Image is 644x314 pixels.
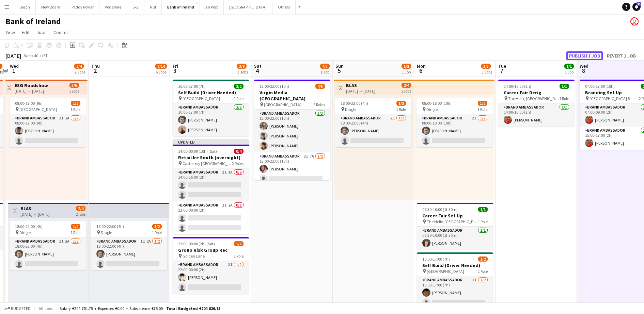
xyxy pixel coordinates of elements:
app-card-role: Brand Ambassador2I3A0/214:00-16:00 (2h) [173,168,249,201]
a: Comms [51,28,72,37]
span: The Helix, [GEOGRAPHIC_DATA] [427,219,478,224]
app-card-role: Brand Ambassador1I2A0/222:00-00:00 (2h) [173,201,249,234]
span: Dingle [19,230,31,235]
h3: Self Build (Driver Needed) [417,262,493,268]
span: Budgeted [11,306,31,311]
span: [GEOGRAPHIC_DATA] [19,107,57,112]
app-job-card: Updated14:00-00:00 (10h) (Sat)0/4Retail Ire South (overnight) Castletroy [GEOGRAPHIC_DATA]2 Roles... [173,139,249,234]
span: 1/2 [402,64,411,69]
span: Golden Lane [183,253,205,259]
button: Bank of Ireland [162,0,200,14]
h3: Career Fair Set Up [417,213,493,219]
span: 12:00-22:00 (10h) [260,84,289,89]
h3: Retail Ire South (overnight) [173,154,249,161]
span: 4 [253,67,262,75]
div: 2 Jobs [75,69,85,75]
div: 3 Jobs [482,69,492,75]
div: [DATE] → [DATE] [20,212,50,217]
span: 1/2 [71,101,80,106]
div: 2 jobs [76,211,85,217]
span: 2 Roles [313,102,325,107]
span: 1/2 [478,257,488,262]
span: [GEOGRAPHIC_DATA] [183,96,220,101]
span: 10:00-17:00 (7h) [422,257,450,262]
div: 1 Job [320,69,329,75]
app-job-card: 18:00-22:00 (4h)1/2 Dingle1 RoleBrand Ambassador1I2A1/218:00-22:00 (4h)[PERSON_NAME] [10,221,86,270]
div: 22:00-00:00 (2h) (Sat)1/2Group Risk Group Rec Golden Lane1 RoleBrand Ambassador2I1/222:00-00:00 (... [173,237,249,294]
span: Total Budgeted €204 826.75 [166,306,220,311]
app-card-role: Brand Ambassador3I7A1/212:00-22:00 (10h)[PERSON_NAME] [254,152,330,185]
div: [DATE] [5,52,21,59]
app-card-role: Brand Ambassador3/312:00-22:00 (10h)[PERSON_NAME][PERSON_NAME][PERSON_NAME] [254,110,330,152]
h3: Group Risk Group Rec [173,247,249,253]
span: 1/1 [564,64,574,69]
span: 2/4 [74,64,84,69]
button: Vodafone [99,0,127,14]
h3: ESG Roadshow [15,82,48,88]
span: 0/4 [234,149,244,154]
app-job-card: 10:00-17:00 (7h)1/2Self Build (Driver Needed) [GEOGRAPHIC_DATA]1 RoleBrand Ambassador2I1/210:00-1... [417,252,493,309]
span: 2 [90,67,100,75]
span: 4/5 [315,84,325,89]
app-job-card: 08:00-18:00 (10h)1/2 Dingle1 RoleBrand Ambassador2I1/208:00-18:00 (10h)[PERSON_NAME] [417,98,493,147]
div: 3 Jobs [237,69,248,75]
span: Fri [173,63,178,69]
span: 7 [497,67,506,75]
span: 1/2 [478,101,487,106]
span: 1 Role [478,219,488,224]
span: 2/4 [76,206,85,211]
h3: BLAS [20,205,50,212]
div: 08:30-10:00 (1h30m)1/1Career Fair Set Up The Helix, [GEOGRAPHIC_DATA]1 RoleBrand Ambassador1/108:... [417,203,493,250]
span: Mon [417,63,426,69]
span: 6 [416,67,426,75]
span: 1 Role [396,107,406,112]
app-job-card: 10:00-17:00 (7h)2/2Self Build (Driver Needed) [GEOGRAPHIC_DATA]1 RoleBrand Ambassador2/210:00-17:... [173,80,249,136]
app-job-card: 18:00-22:00 (4h)1/2 Dingle1 RoleBrand Ambassador1I2A1/218:00-22:00 (4h)[PERSON_NAME] [91,221,167,270]
span: 3 [172,67,178,75]
span: 1 Role [234,96,244,101]
a: 21 [632,3,641,11]
h3: Self Build (Driver Needed) [173,89,249,96]
button: Budgeted [3,305,32,312]
div: 18:00-22:00 (4h)1/2 Dingle1 RoleBrand Ambassador2I1/218:00-22:00 (4h)[PERSON_NAME] [335,98,411,147]
div: 3 jobs [69,88,79,94]
app-card-role: Brand Ambassador2I1/222:00-00:00 (2h)[PERSON_NAME] [173,261,249,294]
button: Publish 1 job [566,51,603,60]
span: 08:00-18:00 (10h) [422,101,452,106]
span: 18:00-22:00 (4h) [15,224,43,229]
app-user-avatar: Katie Shovlin [630,17,639,26]
span: 2/4 [402,83,411,88]
span: 07:00-17:00 (10h) [585,84,615,89]
app-card-role: Brand Ambassador2I1/218:00-22:00 (4h)[PERSON_NAME] [335,114,411,147]
span: All jobs [37,306,54,311]
app-job-card: 08:00-17:00 (9h)1/2 [GEOGRAPHIC_DATA]1 RoleBrand Ambassador3I2A1/208:00-17:00 (9h)[PERSON_NAME] [10,98,86,147]
app-card-role: Brand Ambassador1/114:00-16:00 (2h)[PERSON_NAME] [498,103,575,127]
span: 2/2 [234,84,244,89]
span: 1 [9,67,19,75]
span: Comms [53,29,69,35]
span: 14:00-00:00 (10h) (Sat) [178,149,217,154]
div: 1 Job [565,69,574,75]
h3: Virgin Media [GEOGRAPHIC_DATA] [254,89,330,102]
span: The Helix, [GEOGRAPHIC_DATA] [508,96,559,101]
app-card-role: Brand Ambassador2I1/210:00-17:00 (7h)[PERSON_NAME] [417,276,493,309]
button: NBI [144,0,162,14]
span: 4/5 [320,64,330,69]
button: [GEOGRAPHIC_DATA] [224,0,272,14]
span: 8 [579,67,588,75]
span: Dingle [426,107,438,112]
button: An Post [200,0,224,14]
app-card-role: Brand Ambassador3I2A1/208:00-17:00 (9h)[PERSON_NAME] [10,114,86,147]
span: 21 [637,2,641,6]
span: Week 40 [22,53,40,58]
span: 3/5 [481,64,491,69]
app-card-role: Brand Ambassador1I2A1/218:00-22:00 (4h)[PERSON_NAME] [10,237,86,270]
span: Sun [335,63,344,69]
span: 1 Role [559,96,569,101]
span: 1/2 [152,224,162,229]
span: [GEOGRAPHIC_DATA] [427,269,464,274]
div: [DATE] → [DATE] [15,88,48,94]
